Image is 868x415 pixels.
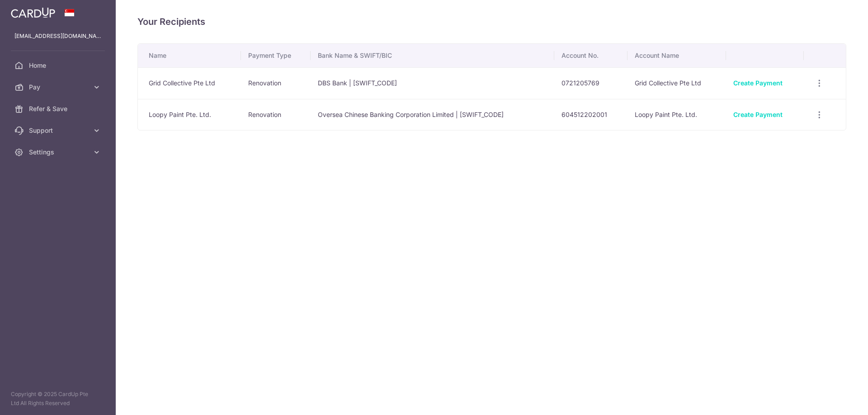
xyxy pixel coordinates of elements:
[29,83,89,92] span: Pay
[29,148,89,157] span: Settings
[29,126,89,135] span: Support
[627,67,726,99] td: Grid Collective Pte Ltd
[138,67,241,99] td: Grid Collective Pte Ltd
[733,79,783,87] a: Create Payment
[554,67,627,99] td: 0721205769
[554,44,627,67] th: Account No.
[241,99,311,131] td: Renovation
[554,99,627,131] td: 604512202001
[14,32,101,41] p: [EMAIL_ADDRESS][DOMAIN_NAME]
[137,14,846,29] h4: Your Recipients
[241,67,311,99] td: Renovation
[29,104,89,113] span: Refer & Save
[311,99,554,131] td: Oversea Chinese Banking Corporation Limited | [SWIFT_CODE]
[138,44,241,67] th: Name
[241,44,311,67] th: Payment Type
[311,44,554,67] th: Bank Name & SWIFT/BIC
[138,99,241,131] td: Loopy Paint Pte. Ltd.
[627,99,726,131] td: Loopy Paint Pte. Ltd.
[11,7,55,18] img: CardUp
[29,61,89,70] span: Home
[810,388,859,410] iframe: Opens a widget where you can find more information
[627,44,726,67] th: Account Name
[733,111,783,118] a: Create Payment
[311,67,554,99] td: DBS Bank | [SWIFT_CODE]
